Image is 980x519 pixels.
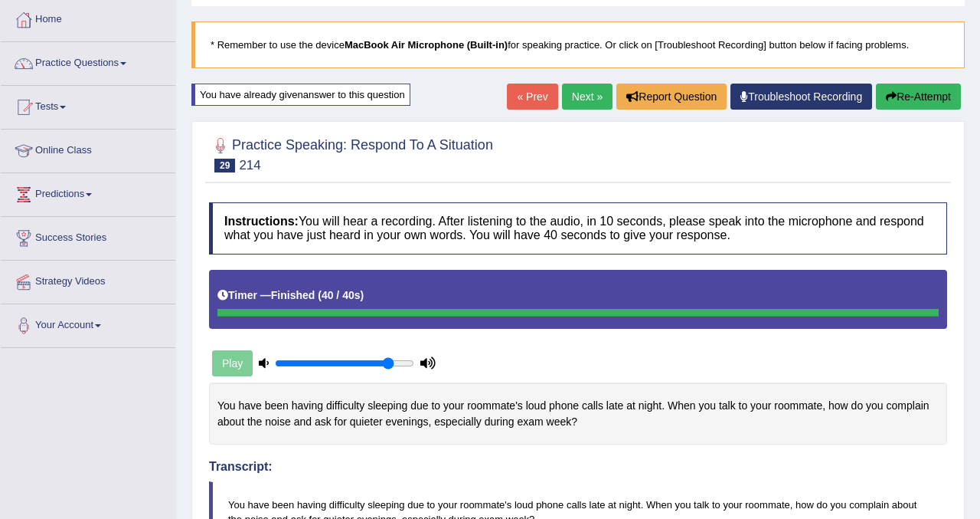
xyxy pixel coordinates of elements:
button: Report Question [616,84,727,110]
b: MacBook Air Microphone (Built-in) [345,39,508,51]
h5: Timer — [217,290,364,301]
b: ) [361,289,364,301]
h4: You will hear a recording. After listening to the audio, in 10 seconds, please speak into the mic... [209,202,947,254]
a: « Prev [507,84,557,110]
a: Next » [562,84,612,110]
div: You have been having difficulty sleeping due to your roommate's loud phone calls late at night. W... [209,383,947,445]
div: You have already given answer to this question [191,84,410,106]
span: 29 [214,159,235,172]
b: ( [318,289,322,301]
blockquote: * Remember to use the device for speaking practice. Or click on [Troubleshoot Recording] button b... [191,21,965,68]
b: Finished [271,289,315,301]
a: Your Account [1,304,175,343]
small: 214 [239,158,260,172]
a: Practice Questions [1,42,175,80]
b: 40 / 40s [322,289,361,301]
b: Instructions: [224,215,299,228]
h2: Practice Speaking: Respond To A Situation [209,134,493,172]
a: Troubleshoot Recording [730,84,872,110]
a: Tests [1,86,175,124]
a: Predictions [1,173,175,212]
button: Re-Attempt [876,84,961,110]
a: Success Stories [1,217,175,255]
a: Online Class [1,130,175,168]
a: Strategy Videos [1,261,175,299]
